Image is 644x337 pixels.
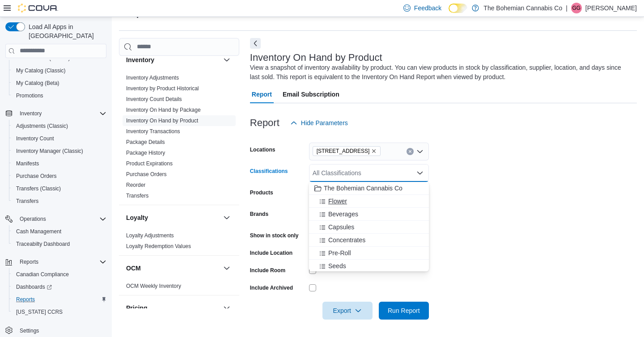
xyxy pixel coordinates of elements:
[119,281,239,295] div: OCM
[126,55,220,64] button: Inventory
[13,90,106,101] span: Promotions
[126,264,141,273] h3: OCM
[9,281,110,293] a: Dashboards
[126,128,180,135] span: Inventory Transactions
[13,294,106,305] span: Reports
[126,96,182,102] a: Inventory Count Details
[9,64,110,77] button: My Catalog (Classic)
[16,308,63,316] span: [US_STATE] CCRS
[126,160,173,167] span: Product Expirations
[13,133,58,144] a: Inventory Count
[126,107,201,113] a: Inventory On Hand by Package
[250,249,292,257] label: Include Location
[571,3,582,13] div: Givar Gilani
[328,261,346,270] span: Seeds
[13,269,72,280] a: Canadian Compliance
[126,232,174,239] a: Loyalty Adjustments
[126,149,165,156] span: Package History
[250,211,268,218] label: Brands
[9,268,110,281] button: Canadian Compliance
[309,208,429,221] button: Beverages
[126,282,181,290] span: OCM Weekly Inventory
[371,148,377,154] button: Remove 710-12th St. New Westminster, BC V3M 4J6 from selection in this group
[328,197,347,206] span: Flower
[252,85,272,103] span: Report
[414,4,441,13] span: Feedback
[309,234,429,247] button: Concentrates
[126,303,147,312] h3: Pricing
[20,327,39,334] span: Settings
[126,85,199,92] span: Inventory by Product Historical
[13,171,106,181] span: Purchase Orders
[416,148,424,155] button: Open list of options
[16,283,52,291] span: Dashboards
[13,226,65,237] a: Cash Management
[16,240,70,248] span: Traceabilty Dashboard
[309,182,429,195] button: The Bohemian Cannabis Co
[328,236,365,244] span: Concentrates
[126,243,191,250] span: Loyalty Redemption Values
[126,192,148,199] span: Transfers
[13,294,38,305] a: Reports
[126,118,198,124] a: Inventory On Hand by Product
[126,243,191,249] a: Loyalty Redemption Values
[221,303,232,313] button: Pricing
[379,302,429,320] button: Run Report
[16,92,43,99] span: Promotions
[18,4,58,13] img: Cova
[9,77,110,89] button: My Catalog (Beta)
[16,325,42,336] a: Settings
[13,307,106,317] span: Washington CCRS
[13,65,106,76] span: My Catalog (Classic)
[13,282,106,292] span: Dashboards
[250,232,299,239] label: Show in stock only
[16,214,50,224] button: Operations
[13,183,64,194] a: Transfers (Classic)
[126,181,145,189] span: Reorder
[13,269,106,280] span: Canadian Compliance
[313,146,381,156] span: 710-12th St. New Westminster, BC V3M 4J6
[13,239,106,249] span: Traceabilty Dashboard
[2,213,110,225] button: Operations
[9,132,110,145] button: Inventory Count
[9,170,110,182] button: Purchase Orders
[119,230,239,255] div: Loyalty
[16,296,35,303] span: Reports
[449,4,467,13] input: Dark Mode
[13,158,42,169] a: Manifests
[2,324,110,337] button: Settings
[9,306,110,318] button: [US_STATE] CCRS
[13,307,66,317] a: [US_STATE] CCRS
[16,147,83,155] span: Inventory Manager (Classic)
[221,263,232,274] button: OCM
[9,157,110,170] button: Manifests
[416,169,424,177] button: Close list of options
[9,182,110,195] button: Transfers (Classic)
[126,139,165,145] a: Package Details
[126,182,145,188] a: Reorder
[324,184,402,193] span: The Bohemian Cannabis Co
[328,210,358,219] span: Beverages
[328,249,351,257] span: Pre-Roll
[126,75,179,81] a: Inventory Adjustments
[126,85,199,92] a: Inventory by Product Historical
[13,78,106,88] span: My Catalog (Beta)
[16,257,42,267] button: Reports
[16,324,106,336] span: Settings
[250,38,261,49] button: Next
[126,160,173,167] a: Product Expirations
[126,150,165,156] a: Package History
[250,284,293,291] label: Include Archived
[13,196,106,206] span: Transfers
[250,168,288,175] label: Classifications
[20,110,42,117] span: Inventory
[407,148,414,155] button: Clear input
[250,52,382,63] h3: Inventory On Hand by Product
[16,122,68,130] span: Adjustments (Classic)
[16,257,106,267] span: Reports
[16,228,61,235] span: Cash Management
[16,173,57,180] span: Purchase Orders
[16,214,106,224] span: Operations
[13,282,55,292] a: Dashboards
